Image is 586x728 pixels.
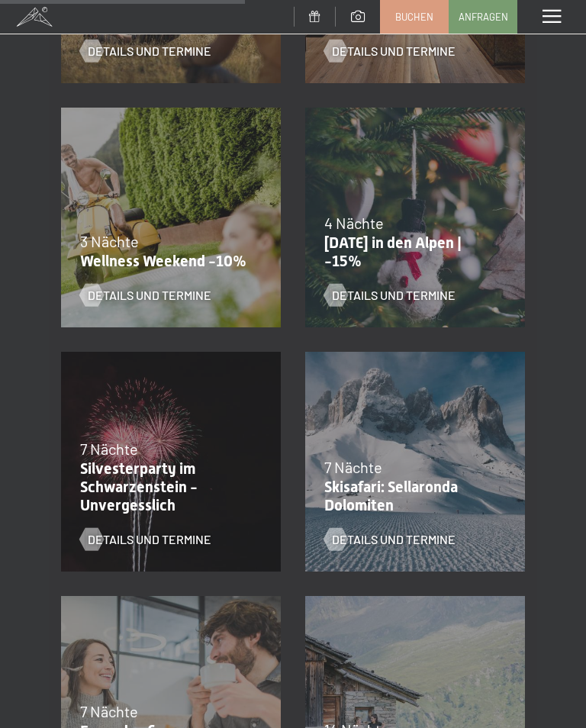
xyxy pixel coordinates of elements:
p: Silvesterparty im Schwarzenstein - Unvergesslich [80,459,254,514]
p: Skisafari: Sellaronda Dolomiten [324,478,498,514]
p: Wellness Weekend -10% [80,252,254,270]
a: Details und Termine [324,531,456,548]
span: Details und Termine [88,531,211,548]
span: 7 Nächte [324,458,382,476]
a: Buchen [381,1,448,33]
a: Details und Termine [324,287,456,304]
a: Anfragen [449,1,517,33]
span: Details und Termine [332,43,456,60]
a: Details und Termine [324,43,456,60]
a: Details und Termine [80,531,211,548]
span: 7 Nächte [80,702,138,720]
span: 7 Nächte [80,440,138,458]
span: Buchen [395,10,433,24]
p: [DATE] in den Alpen | -15% [324,234,498,270]
span: Details und Termine [332,287,456,304]
a: Details und Termine [80,287,211,304]
span: Details und Termine [88,43,211,60]
span: Details und Termine [88,287,211,304]
span: 4 Nächte [324,214,384,232]
a: Details und Termine [80,43,211,60]
span: 3 Nächte [80,232,139,250]
span: Details und Termine [332,531,456,548]
span: Anfragen [459,10,508,24]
